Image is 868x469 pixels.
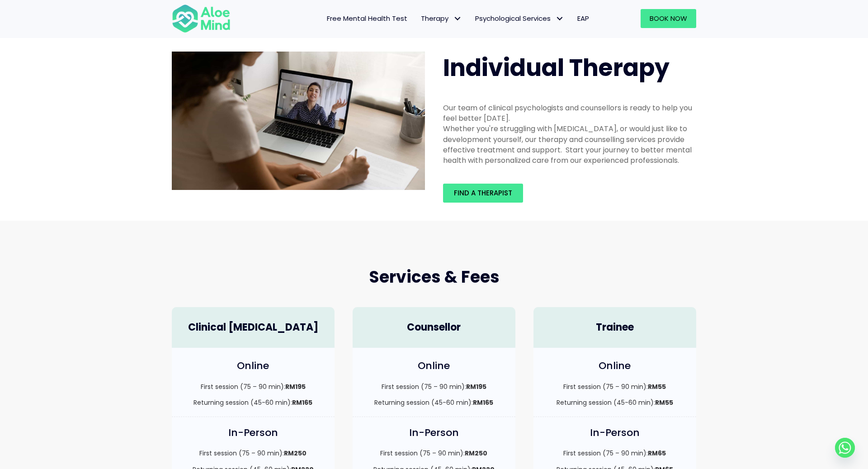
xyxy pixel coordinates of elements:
[181,398,325,407] p: Returning session (45-60 min):
[172,52,425,189] img: Therapy online individual
[641,9,696,28] a: Book Now
[421,14,462,23] span: Therapy
[571,9,596,28] a: EAP
[443,184,523,203] a: Find a therapist
[242,9,596,28] nav: Menu
[369,265,500,289] span: Services & Fees
[542,398,687,407] p: Returning session (45-60 min):
[542,426,687,440] h4: In-Person
[648,449,666,458] strong: RM65
[362,321,506,335] h4: Counsellor
[443,103,696,123] div: Our team of clinical psychologists and counsellors is ready to help you feel better [DATE].
[181,449,325,458] p: First session (75 – 90 min):
[542,449,687,458] p: First session (75 – 90 min):
[473,398,493,407] strong: RM165
[181,321,325,335] h4: Clinical [MEDICAL_DATA]
[181,382,325,391] p: First session (75 – 90 min):
[362,398,506,407] p: Returning session (45-60 min):
[362,449,506,458] p: First session (75 – 90 min):
[650,14,687,23] span: Book Now
[542,382,687,391] p: First session (75 – 90 min):
[414,9,468,28] a: TherapyTherapy: submenu
[648,382,666,391] strong: RM55
[320,9,414,28] a: Free Mental Health Test
[292,398,312,407] strong: RM165
[475,14,564,23] span: Psychological Services
[466,382,486,391] strong: RM195
[181,426,325,440] h4: In-Person
[181,359,325,373] h4: Online
[553,12,566,25] span: Psychological Services: submenu
[454,188,512,198] span: Find a therapist
[362,426,506,440] h4: In-Person
[362,382,506,391] p: First session (75 – 90 min):
[468,9,571,28] a: Psychological ServicesPsychological Services: submenu
[542,359,687,373] h4: Online
[542,321,687,335] h4: Trainee
[655,398,673,407] strong: RM55
[443,123,696,166] div: Whether you're struggling with [MEDICAL_DATA], or would just like to development yourself, our th...
[172,4,231,33] img: Aloe mind Logo
[284,449,307,458] strong: RM250
[362,359,506,373] h4: Online
[443,51,670,84] span: Individual Therapy
[577,14,589,23] span: EAP
[835,438,855,458] a: Whatsapp
[327,14,407,23] span: Free Mental Health Test
[451,12,464,25] span: Therapy: submenu
[285,382,306,391] strong: RM195
[465,449,487,458] strong: RM250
